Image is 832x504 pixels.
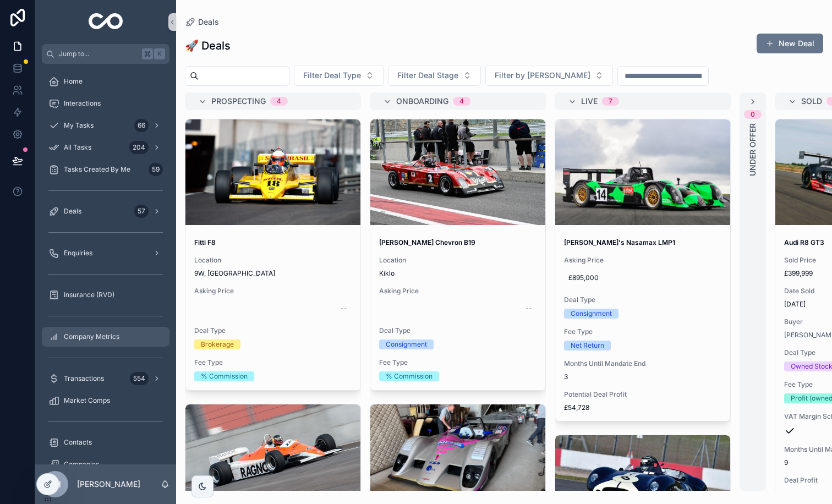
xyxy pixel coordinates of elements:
[35,64,176,464] div: scrollable content
[747,123,758,176] span: Under Offer
[564,390,721,399] span: Potential Deal Profit
[386,371,433,381] div: % Commission
[64,291,114,299] span: Insurance (RVD)
[571,309,612,319] div: Consignment
[64,249,92,258] span: Enquiries
[564,359,721,368] span: Months Until Mandate End
[495,70,590,81] span: Filter by [PERSON_NAME]
[396,96,448,107] span: Onboarding
[485,65,613,86] button: Select Button
[564,372,721,381] span: 3
[379,326,537,335] span: Deal Type
[194,326,352,335] span: Deal Type
[42,454,169,474] a: Companies
[341,304,347,313] div: --
[194,238,216,246] strong: Fitti F8
[379,358,537,367] span: Fee Type
[42,369,169,388] a: Transactions554
[379,256,537,265] span: Location
[130,372,149,385] div: 554
[42,138,169,157] a: All Tasks204
[129,141,149,154] div: 204
[194,358,352,367] span: Fee Type
[64,143,91,152] span: All Tasks
[294,65,384,86] button: Select Button
[198,17,219,28] span: Deals
[155,50,164,58] span: K
[564,238,675,246] strong: [PERSON_NAME]'s Nasamax LMP1
[185,17,219,28] a: Deals
[89,13,123,31] img: App logo
[134,205,149,218] div: 57
[194,269,352,278] span: 9W, [GEOGRAPHIC_DATA]
[42,243,169,263] a: Enquiries
[59,50,138,58] span: Jump to...
[564,327,721,336] span: Fee Type
[77,479,140,490] p: [PERSON_NAME]
[386,339,427,349] div: Consignment
[370,119,546,391] a: [PERSON_NAME] Chevron B19LocationKikloAsking Price--Deal TypeConsignmentFee Type% Commission
[609,97,612,106] div: 7
[194,256,352,265] span: Location
[555,119,730,225] div: Screenshot-2025-04-04-at-15.21.33.png
[42,391,169,410] a: Market Comps
[784,238,824,246] strong: Audi R8 GT3
[64,396,110,405] span: Market Comps
[459,97,464,106] div: 4
[64,374,104,383] span: Transactions
[211,96,266,107] span: Prospecting
[185,119,360,225] div: wm-2024-monaco-hgp-f8-7.jpg
[379,287,537,295] span: Asking Price
[42,116,169,135] a: My Tasks66
[64,332,119,341] span: Company Metrics
[564,403,721,412] span: £54,728
[526,304,532,313] div: --
[194,287,352,295] span: Asking Price
[801,96,822,107] span: SOLD
[64,121,94,130] span: My Tasks
[379,238,475,246] strong: [PERSON_NAME] Chevron B19
[64,77,83,86] span: Home
[201,371,248,381] div: % Commission
[555,119,731,421] a: [PERSON_NAME]'s Nasamax LMP1Asking Price£895,000Deal TypeConsignmentFee TypeNet ReturnMonths Unti...
[42,44,169,64] button: Jump to...K
[397,70,458,81] span: Filter Deal Stage
[564,295,721,304] span: Deal Type
[303,70,361,81] span: Filter Deal Type
[64,438,92,447] span: Contacts
[64,165,130,174] span: Tasks Created By Me
[42,285,169,305] a: Insurance (RVD)
[185,38,231,53] h1: 🚀 Deals
[42,432,169,452] a: Contacts
[568,273,717,282] span: £895,000
[64,460,99,469] span: Companies
[64,207,81,216] span: Deals
[581,96,598,107] span: Live
[571,341,604,350] div: Net Return
[185,119,361,391] a: Fitti F8Location9W, [GEOGRAPHIC_DATA]Asking Price--Deal TypeBrokerageFee Type% Commission
[370,119,545,225] div: Screenshot-2025-08-20-at-11.53.38.png
[42,94,169,113] a: Interactions
[201,339,234,349] div: Brokerage
[751,110,755,119] div: 0
[134,119,149,132] div: 66
[379,269,537,278] span: Kiklo
[388,65,481,86] button: Select Button
[42,201,169,221] a: Deals57
[757,34,823,53] button: New Deal
[64,99,101,108] span: Interactions
[42,160,169,179] a: Tasks Created By Me59
[564,256,721,265] span: Asking Price
[149,163,163,176] div: 59
[277,97,281,106] div: 4
[42,327,169,347] a: Company Metrics
[42,72,169,91] a: Home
